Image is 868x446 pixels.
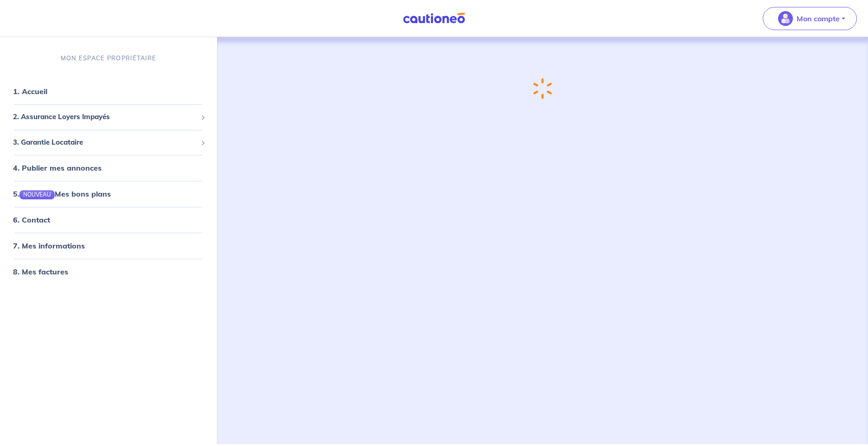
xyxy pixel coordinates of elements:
div: 7. Mes informations [4,237,213,255]
div: 3. Garantie Locataire [4,134,213,152]
p: MON ESPACE PROPRIÉTAIRE [61,54,156,63]
a: 8. Mes factures [13,268,68,277]
span: 2. Assurance Loyers Impayés [13,112,197,122]
button: illu_account_valid_menu.svgMon compte [763,7,857,30]
a: 4. Publier mes annonces [13,163,102,172]
p: Mon compte [797,13,840,24]
div: 8. Mes factures [4,263,213,281]
a: 6. Contact [13,216,50,225]
div: 5.NOUVEAUMes bons plans [4,185,213,203]
div: 1. Accueil [4,82,213,101]
a: 7. Mes informations [13,242,85,251]
img: illu_account_valid_menu.svg [778,11,793,26]
img: loading-spinner [533,78,552,100]
div: 6. Contact [4,211,213,229]
img: Cautioneo [399,13,469,24]
div: 4. Publier mes annonces [4,159,213,177]
span: 3. Garantie Locataire [13,137,197,148]
a: 1. Accueil [13,87,47,96]
div: 2. Assurance Loyers Impayés [4,108,213,126]
a: 5.NOUVEAUMes bons plans [13,189,111,198]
